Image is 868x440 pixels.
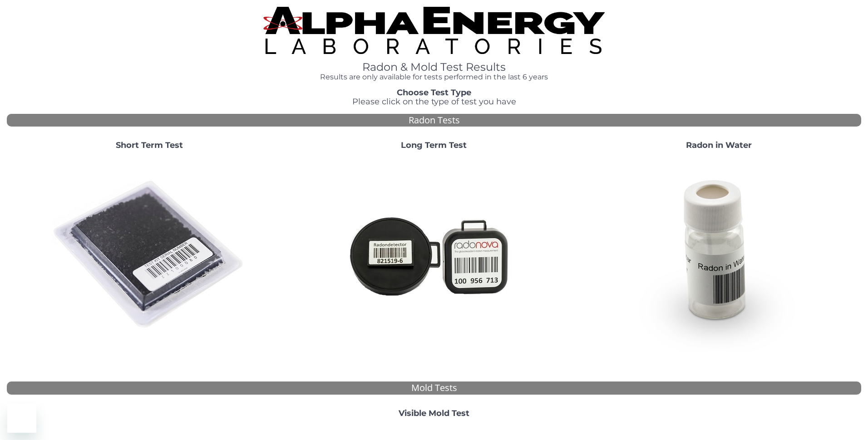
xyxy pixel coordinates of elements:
[7,381,861,395] div: Mold Tests
[116,140,183,150] strong: Short Term Test
[52,157,247,352] img: ShortTerm.jpg
[352,97,516,107] span: Please click on the type of test you have
[263,73,605,81] h4: Results are only available for tests performed in the last 6 years
[263,7,605,54] img: TightCrop.jpg
[336,157,532,352] img: Radtrak2vsRadtrak3.jpg
[686,140,752,150] strong: Radon in Water
[263,61,605,73] h1: Radon & Mold Test Results
[621,157,816,352] img: RadoninWater.jpg
[401,140,467,150] strong: Long Term Test
[7,114,861,127] div: Radon Tests
[399,408,469,418] strong: Visible Mold Test
[397,88,471,98] strong: Choose Test Type
[7,404,36,433] iframe: Button to launch messaging window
